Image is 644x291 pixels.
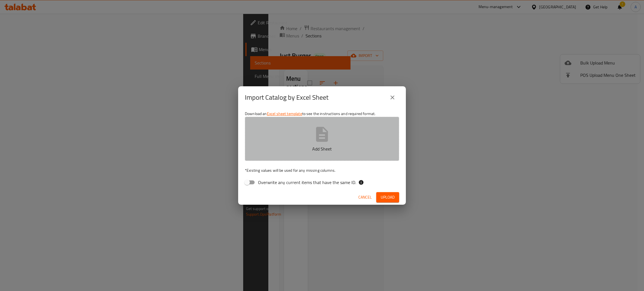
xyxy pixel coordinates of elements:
[376,192,399,202] button: Upload
[267,110,302,117] a: Excel sheet template
[356,192,374,202] button: Cancel
[358,180,364,185] svg: If the overwrite option isn't selected, then the items that match an existing ID will be ignored ...
[245,93,328,102] h2: Import Catalog by Excel Sheet
[245,117,399,161] button: Add Sheet
[254,145,390,152] p: Add Sheet
[386,91,399,104] button: close
[381,194,395,201] span: Upload
[238,109,406,190] div: Download an to see the instructions and required format.
[358,194,372,201] span: Cancel
[258,179,356,186] span: Overwrite any current items that have the same ID.
[245,168,399,173] p: Existing values will be used for any missing columns.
